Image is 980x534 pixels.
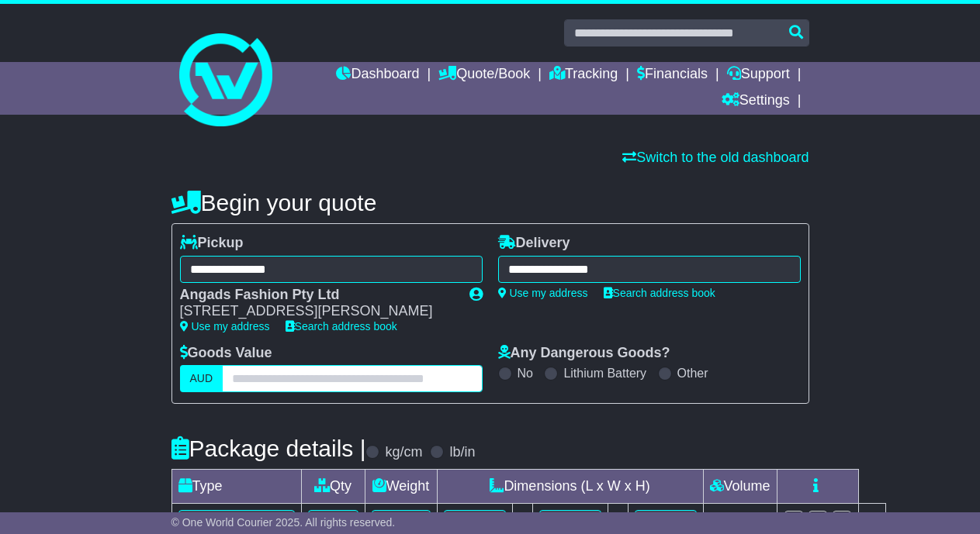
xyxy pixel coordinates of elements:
[498,235,570,252] label: Delivery
[498,287,588,299] a: Use my address
[727,62,790,88] a: Support
[365,470,437,504] td: Weight
[180,235,244,252] label: Pickup
[437,470,703,504] td: Dimensions (L x W x H)
[336,62,419,88] a: Dashboard
[180,303,454,320] div: [STREET_ADDRESS][PERSON_NAME]
[171,516,396,529] span: © One World Courier 2025. All rights reserved.
[180,287,454,304] div: Angads Fashion Pty Ltd
[677,366,708,381] label: Other
[301,470,365,504] td: Qty
[703,470,777,504] td: Volume
[180,320,270,332] a: Use my address
[518,366,533,381] label: No
[563,366,646,381] label: Lithium Battery
[438,62,530,88] a: Quote/Book
[622,150,809,165] a: Switch to the old dashboard
[722,88,790,115] a: Settings
[171,470,301,504] td: Type
[180,365,223,392] label: AUD
[604,287,715,299] a: Search address book
[549,62,618,88] a: Tracking
[180,345,272,362] label: Goods Value
[449,444,475,461] label: lb/in
[385,444,422,461] label: kg/cm
[637,62,708,88] a: Financials
[171,190,809,215] h4: Begin your quote
[286,320,397,332] a: Search address book
[171,436,366,461] h4: Package details |
[498,345,670,362] label: Any Dangerous Goods?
